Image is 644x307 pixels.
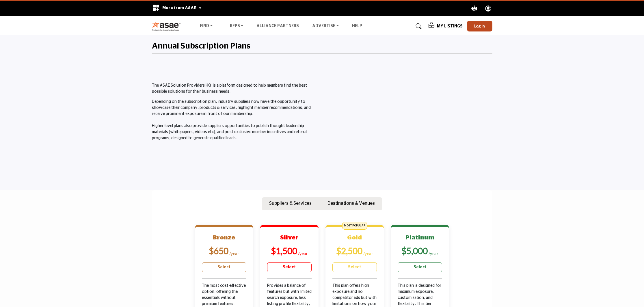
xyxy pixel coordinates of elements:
[152,99,319,141] p: Depending on the subscription plan, industry suppliers now have the opportunity to showcase their...
[209,245,228,256] b: $650
[271,245,297,256] b: $1,500
[363,251,373,256] sub: /year
[342,222,367,230] span: MOST POPULAR
[280,235,298,241] b: Silver
[336,245,362,256] b: $2,500
[162,6,202,10] span: More from ASAE
[327,200,375,207] p: Destinations & Venues
[347,235,362,241] b: Gold
[262,197,319,211] button: Suppliers & Services
[352,24,362,28] a: Help
[298,251,308,256] sub: /year
[437,24,463,29] h5: My Listings
[152,21,184,31] img: Site Logo
[202,262,246,272] a: Select
[152,83,319,95] p: The ASAE Solution Providers HQ is a platform designed to help members find the best possible solu...
[320,197,382,211] button: Destinations & Venues
[149,1,206,16] div: More from ASAE
[429,23,463,30] div: My Listings
[332,262,377,272] a: Select
[152,42,250,51] h2: Annual Subscription Plans
[410,22,425,31] a: Search
[325,83,492,177] iframe: Master the ASAE Marketplace and Start by Claiming Your Listing
[405,235,434,241] b: Platinum
[398,262,442,272] a: Select
[401,245,428,256] b: $5,000
[213,235,235,241] b: Bronze
[267,262,312,272] a: Select
[269,200,312,207] p: Suppliers & Services
[308,22,343,30] a: Advertise
[226,22,247,30] a: RFPs
[229,251,239,256] sub: /year
[196,22,217,30] a: Find
[467,21,492,31] button: Log In
[256,24,299,28] a: Alliance Partners
[429,251,439,256] sub: /year
[474,23,485,28] span: Log In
